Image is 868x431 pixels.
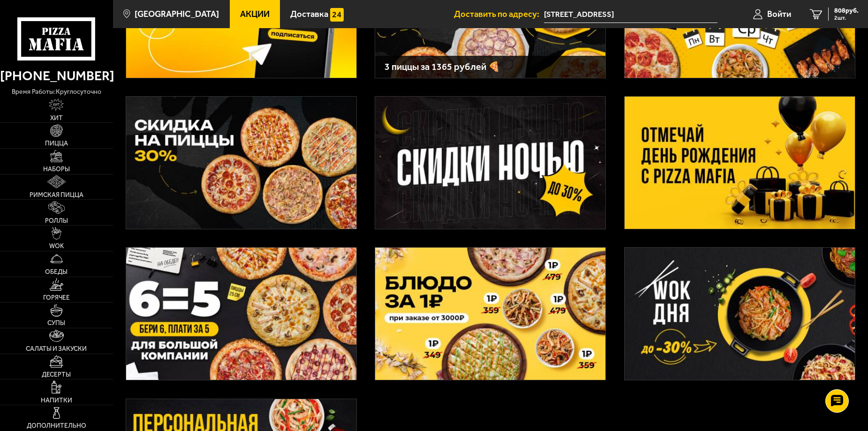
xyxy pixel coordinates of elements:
span: Горячее [43,295,70,301]
span: 808 руб. [834,8,859,14]
span: Римская пицца [30,192,83,198]
span: WOK [49,243,64,250]
span: [GEOGRAPHIC_DATA] [135,10,219,19]
span: Войти [767,10,791,19]
span: Дополнительно [27,423,86,429]
span: Роллы [45,218,68,224]
span: Пицца [45,140,68,147]
h3: 3 пиццы за 1365 рублей 🍕 [385,62,597,71]
img: 15daf4d41897b9f0e9f617042186c801.svg [330,8,344,22]
span: Салаты и закуски [26,346,87,352]
span: Напитки [41,397,72,404]
input: Ваш адрес доставки [544,6,717,23]
span: Доставка [290,10,328,19]
span: Обеды [45,269,68,275]
span: Наборы [43,166,70,173]
span: Акции [240,10,270,19]
span: Хит [50,115,63,121]
span: Десерты [42,371,71,378]
span: Доставить по адресу: [454,10,544,19]
span: Супы [47,320,65,326]
span: 2 шт. [834,15,859,21]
